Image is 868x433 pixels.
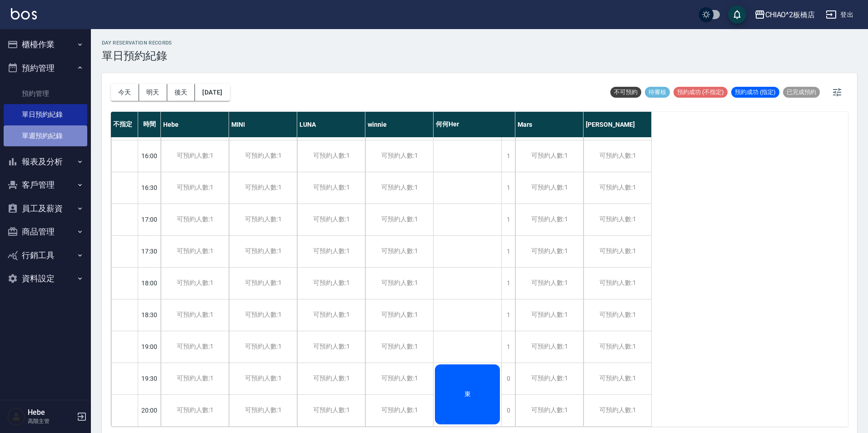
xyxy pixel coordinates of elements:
div: 可預約人數:1 [161,299,229,331]
button: 明天 [139,84,167,101]
div: MINI [229,112,297,137]
span: 已完成預約 [783,88,820,96]
a: 單日預約紀錄 [4,104,87,125]
button: [DATE] [195,84,229,101]
div: 可預約人數:1 [515,395,583,426]
a: 單週預約紀錄 [4,125,87,146]
div: [PERSON_NAME] [584,112,652,137]
div: 可預約人數:1 [229,204,297,235]
div: 可預約人數:1 [515,204,583,235]
div: 可預約人數:1 [297,236,365,267]
div: 可預約人數:1 [365,363,433,394]
button: 後天 [167,84,195,101]
div: 可預約人數:1 [515,172,583,204]
div: 可預約人數:1 [584,363,651,394]
a: 預約管理 [4,83,87,104]
div: CHIAO^2板橋店 [765,9,815,20]
div: 1 [501,331,515,363]
div: 可預約人數:1 [515,363,583,394]
div: 16:00 [138,140,161,172]
div: 1 [501,172,515,204]
div: 可預約人數:1 [515,299,583,331]
span: 預約成功 (指定) [731,88,779,96]
div: Mars [515,112,584,137]
img: Person [7,408,25,426]
div: 可預約人數:1 [515,236,583,267]
div: 可預約人數:1 [229,363,297,394]
div: 可預約人數:1 [161,204,229,235]
span: 預約成功 (不指定) [673,88,728,96]
div: 可預約人數:1 [584,204,651,235]
div: 可預約人數:1 [584,331,651,363]
div: 可預約人數:1 [584,395,651,426]
div: 可預約人數:1 [365,140,433,172]
div: 可預約人數:1 [297,395,365,426]
div: 可預約人數:1 [161,331,229,363]
div: 可預約人數:1 [297,363,365,394]
div: winnie [365,112,434,137]
div: 可預約人數:1 [515,140,583,172]
div: 可預約人數:1 [229,268,297,299]
div: 可預約人數:1 [365,395,433,426]
div: 可預約人數:1 [297,299,365,331]
div: 16:30 [138,172,161,204]
div: 可預約人數:1 [584,268,651,299]
div: 1 [501,236,515,267]
div: 可預約人數:1 [515,331,583,363]
div: 1 [501,140,515,172]
div: 可預約人數:1 [584,140,651,172]
button: save [728,5,746,24]
button: 今天 [111,84,139,101]
button: 員工及薪資 [4,197,87,220]
div: 18:00 [138,267,161,299]
div: 可預約人數:1 [584,236,651,267]
div: 可預約人數:1 [229,331,297,363]
span: 待審核 [645,88,670,96]
div: 18:30 [138,299,161,331]
div: 時間 [138,112,161,137]
button: 行銷工具 [4,244,87,267]
div: 19:00 [138,331,161,363]
div: 17:30 [138,235,161,267]
div: 可預約人數:1 [515,268,583,299]
div: 20:00 [138,394,161,426]
div: 可預約人數:1 [161,268,229,299]
div: 可預約人數:1 [297,140,365,172]
div: 可預約人數:1 [161,395,229,426]
div: 0 [501,395,515,426]
div: 可預約人數:1 [365,268,433,299]
h2: day Reservation records [102,40,172,46]
div: 可預約人數:1 [365,236,433,267]
div: 可預約人數:1 [161,172,229,204]
div: 可預約人數:1 [229,299,297,331]
div: 可預約人數:1 [365,331,433,363]
div: 可預約人數:1 [229,236,297,267]
div: Hebe [161,112,229,137]
div: 可預約人數:1 [584,299,651,331]
div: 可預約人數:1 [229,395,297,426]
div: 可預約人數:1 [365,204,433,235]
h3: 單日預約紀錄 [102,50,172,62]
div: 可預約人數:1 [297,172,365,204]
button: 商品管理 [4,220,87,244]
div: 可預約人數:1 [365,299,433,331]
button: 櫃檯作業 [4,33,87,56]
div: LUNA [297,112,365,137]
div: 可預約人數:1 [229,172,297,204]
button: 登出 [822,6,857,23]
button: 資料設定 [4,267,87,290]
button: 預約管理 [4,56,87,80]
div: 19:30 [138,363,161,394]
div: 可預約人數:1 [297,331,365,363]
div: 1 [501,268,515,299]
div: 可預約人數:1 [584,172,651,204]
div: 可預約人數:1 [297,268,365,299]
div: 17:00 [138,204,161,235]
div: 可預約人數:1 [297,204,365,235]
div: 何何Her [434,112,515,137]
div: 可預約人數:1 [161,236,229,267]
button: 報表及分析 [4,150,87,174]
div: 不指定 [111,112,138,137]
div: 0 [501,363,515,394]
span: 東 [463,390,473,398]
